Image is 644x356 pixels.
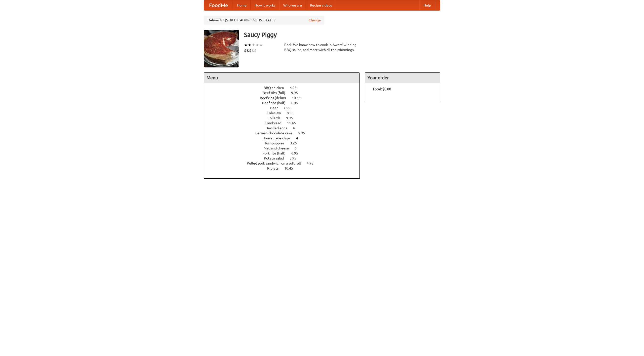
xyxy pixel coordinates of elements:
h4: Menu [204,73,359,83]
li: $ [247,48,249,53]
a: German chocolate cake 5.95 [255,131,314,135]
li: $ [244,48,247,53]
span: 10.45 [292,96,306,100]
span: 11.45 [287,121,301,125]
span: Collards [267,116,285,120]
span: 3.95 [290,156,301,160]
a: Cornbread 11.45 [265,121,305,125]
a: Change [309,18,321,23]
span: Potato salad [264,156,289,160]
span: Mac and cheese [264,146,294,150]
li: $ [254,48,257,53]
a: Help [419,0,435,10]
span: Beer [270,106,283,110]
li: ★ [244,42,248,48]
span: 5.95 [298,131,310,135]
div: Pork. We know how to cook it. Award-winning BBQ sauce, and meat with all the trimmings. [284,42,360,52]
span: Housemade chips [262,136,295,140]
span: German chocolate cake [255,131,297,135]
li: ★ [259,42,263,48]
span: Riblets [267,166,284,170]
span: 6.95 [291,151,303,155]
a: Coleslaw 8.95 [267,111,303,115]
a: Collards 9.95 [267,116,302,120]
span: Devilled eggs [265,126,292,130]
li: $ [252,48,254,53]
span: Beef ribs (half) [262,101,291,105]
li: $ [249,48,252,53]
h4: Your order [365,73,440,83]
span: Beef ribs (full) [263,91,290,95]
span: Beef ribs (delux) [260,96,291,100]
span: 6.45 [291,101,303,105]
span: 8.95 [287,111,299,115]
a: BBQ chicken 4.95 [264,86,306,90]
a: Beef ribs (delux) 10.45 [260,96,310,100]
a: Hushpuppies 3.25 [264,141,306,145]
li: ★ [248,42,252,48]
span: 4 [293,126,300,130]
a: Pork ribs (half) 6.95 [262,151,307,155]
a: Potato salad 3.95 [264,156,306,160]
a: Beef ribs (half) 6.45 [262,101,307,105]
img: angular.jpg [204,30,239,67]
span: 9.95 [286,116,298,120]
li: ★ [255,42,259,48]
span: 4 [296,136,303,140]
h3: Saucy Piggy [244,30,440,40]
div: Deliver to: [STREET_ADDRESS][US_STATE] [204,16,325,25]
a: Recipe videos [306,0,336,10]
span: 10.45 [284,166,298,170]
span: 3.25 [290,141,302,145]
a: How it works [251,0,279,10]
a: FoodMe [204,0,233,10]
a: Who we are [279,0,306,10]
a: Pulled pork sandwich on a soft roll 4.95 [247,161,323,165]
span: Pork ribs (half) [262,151,291,155]
a: Beer 7.55 [270,106,300,110]
a: Riblets 10.45 [267,166,302,170]
span: Coleslaw [267,111,286,115]
span: Cornbread [265,121,286,125]
span: Pulled pork sandwich on a soft roll [247,161,306,165]
span: BBQ chicken [264,86,289,90]
span: 6 [295,146,302,150]
a: Housemade chips 4 [262,136,307,140]
span: 7.55 [284,106,295,110]
a: Beef ribs (full) 9.95 [263,91,307,95]
span: 9.95 [291,91,303,95]
span: Hushpuppies [264,141,289,145]
a: Devilled eggs 4 [265,126,304,130]
span: 4.95 [307,161,318,165]
b: Total: $0.00 [373,87,391,91]
a: Home [233,0,251,10]
a: Mac and cheese 6 [264,146,306,150]
span: 4.95 [290,86,302,90]
li: ★ [252,42,255,48]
